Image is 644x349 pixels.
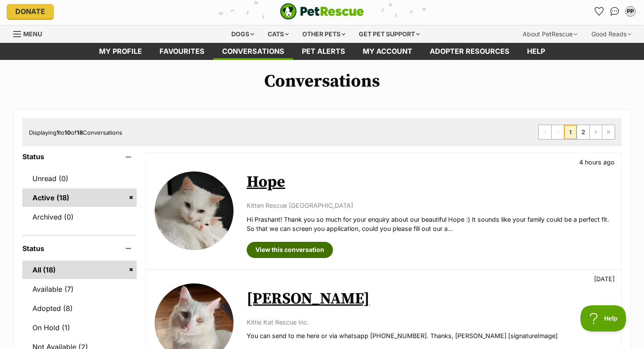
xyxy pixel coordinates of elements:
div: Good Reads [585,25,637,43]
button: My account [623,4,637,18]
p: 4 hours ago [579,157,615,167]
ul: Account quick links [592,4,637,18]
a: Adopted (8) [22,299,137,318]
a: All (18) [22,261,137,279]
a: My account [354,43,421,60]
img: Hope [155,171,234,250]
a: Menu [13,25,48,41]
div: Cats [262,25,295,43]
a: [PERSON_NAME] [247,289,370,309]
p: Kitten Rescue [GEOGRAPHIC_DATA] [247,201,612,210]
a: Last page [602,125,615,139]
a: Active (18) [22,188,137,207]
a: Conversations [608,4,622,18]
img: logo-e224e6f780fb5917bec1dbf3a21bbac754714ae5b6737aabdf751b685950b380.svg [280,3,364,20]
strong: 1 [57,129,59,136]
a: Adopter resources [421,43,518,60]
a: Favourites [592,4,606,18]
a: Page 2 [577,125,589,139]
strong: 10 [64,129,71,136]
span: Menu [23,30,42,38]
span: First page [539,125,551,139]
div: Get pet support [353,25,426,43]
div: PP [626,7,635,16]
div: Other pets [296,25,351,43]
strong: 18 [77,129,83,136]
p: [DATE] [594,274,615,283]
header: Status [22,244,137,252]
a: Available (7) [22,280,137,298]
a: Hope [247,172,285,192]
span: Page 1 [564,125,577,139]
a: Unread (0) [22,169,137,188]
p: Hi Prashant! Thank you so much for your enquiry about our beautiful Hope :) It sounds like your f... [247,215,612,234]
a: My profile [90,43,151,60]
a: Archived (0) [22,208,137,226]
p: Kittie Kat Rescue Inc. [247,318,612,327]
div: Dogs [225,25,260,43]
a: Pet alerts [293,43,354,60]
nav: Pagination [538,125,615,140]
a: conversations [213,43,293,60]
a: On Hold (1) [22,318,137,337]
a: Help [518,43,554,60]
span: Displaying to of Conversations [29,129,122,136]
p: You can send to me here or via whatsapp [PHONE_NUMBER]. Thanks, [PERSON_NAME] [signatureImage] [247,331,612,340]
img: chat-41dd97257d64d25036548639549fe6c8038ab92f7586957e7f3b1b290dea8141.svg [610,7,619,16]
a: Favourites [151,43,213,60]
header: Status [22,153,137,161]
div: About PetRescue [517,25,584,43]
a: Next page [590,125,602,139]
a: PetRescue [280,3,364,20]
a: View this conversation [247,242,333,258]
iframe: Help Scout Beacon - Open [580,305,626,332]
a: Donate [7,4,54,19]
span: Previous page [552,125,564,139]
